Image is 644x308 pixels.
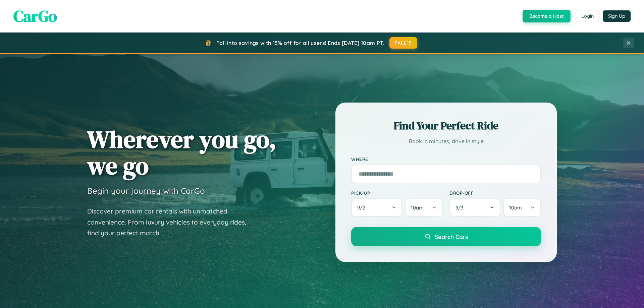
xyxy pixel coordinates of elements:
[351,156,541,162] label: Where
[351,198,402,217] button: 9/2
[351,136,541,146] p: Book in minutes, drive in style
[576,10,599,22] button: Login
[87,206,255,239] p: Discover premium car rentals with unmatched convenience. From luxury vehicles to everyday rides, ...
[351,227,541,246] button: Search Cars
[13,5,57,27] span: CarGo
[87,126,276,179] h1: Wherever you go, we go
[357,204,369,211] span: 9 / 2
[455,204,467,211] span: 9 / 3
[449,190,541,196] label: Drop-off
[449,198,500,217] button: 9/3
[351,118,541,133] h2: Find Your Perfect Ride
[411,204,424,211] span: 10am
[405,198,443,217] button: 10am
[351,190,443,196] label: Pick-up
[523,10,571,22] button: Become a Host
[216,40,384,46] span: Fall into savings with 15% off for all users! Ends [DATE] 10am PT.
[389,37,418,49] button: FALL15
[87,186,205,196] h3: Begin your journey with CarGo
[509,204,522,211] span: 10am
[503,198,541,217] button: 10am
[603,10,631,22] button: Sign Up
[435,233,468,240] span: Search Cars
